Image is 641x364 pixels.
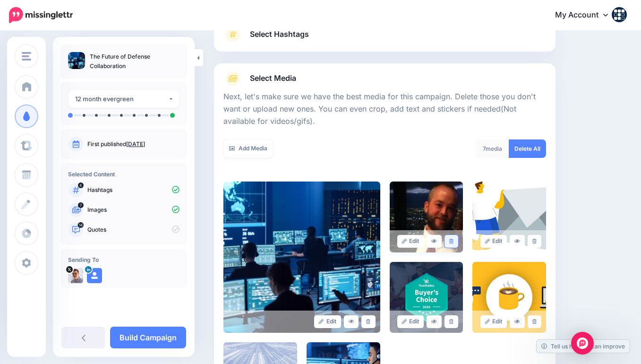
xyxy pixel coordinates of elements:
a: Select Hashtags [223,27,546,52]
p: Images [87,206,179,214]
a: Edit [314,315,341,328]
p: The Future of Defense Collaboration [90,52,179,71]
span: 7 [483,145,486,152]
a: Edit [480,235,507,248]
a: My Account [546,4,627,27]
a: Select Media [223,71,546,86]
span: Select Media [250,72,296,85]
p: First published [87,140,179,148]
a: Add Media [223,139,273,158]
span: 4 [78,182,84,188]
span: Select Hashtags [250,28,309,41]
button: 12 month evergreen [68,90,179,108]
a: Edit [480,315,507,328]
img: Missinglettr [9,7,73,23]
img: 5jwQo3AN-12664.jpg [68,268,83,283]
img: 4e99f36645227df991103420abba1843_large.jpg [390,262,463,333]
div: Open Intercom Messenger [571,332,594,355]
span: 14 [78,222,84,228]
div: media [476,139,509,158]
a: Edit [397,315,424,328]
img: dca82539f23d3915a16c2f5637284d08_large.jpg [390,182,463,252]
a: Tell us how we can improve [537,340,630,353]
img: user_default_image.png [87,268,102,283]
a: Delete All [509,139,546,158]
a: [DATE] [126,140,145,147]
p: Next, let's make sure we have the best media for this campaign. Delete those you don't want or up... [223,91,546,128]
a: Edit [397,235,424,248]
h4: Selected Content [68,171,179,178]
img: 777287d718610e24099ca12a34443c0e_large.jpg [223,182,380,333]
p: Quotes [87,225,179,234]
div: 12 month evergreen [75,94,168,104]
img: 777287d718610e24099ca12a34443c0e_thumb.jpg [68,52,85,69]
span: 7 [78,202,84,208]
img: a82d41edf7f47b4c85e40b43789835b1_large.jpg [472,262,546,333]
img: 54fa8880ab506d2b8956f5cda2b26f89_large.jpg [472,182,546,252]
h4: Sending To [68,256,179,263]
img: menu.png [22,52,31,61]
p: Hashtags [87,186,179,194]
